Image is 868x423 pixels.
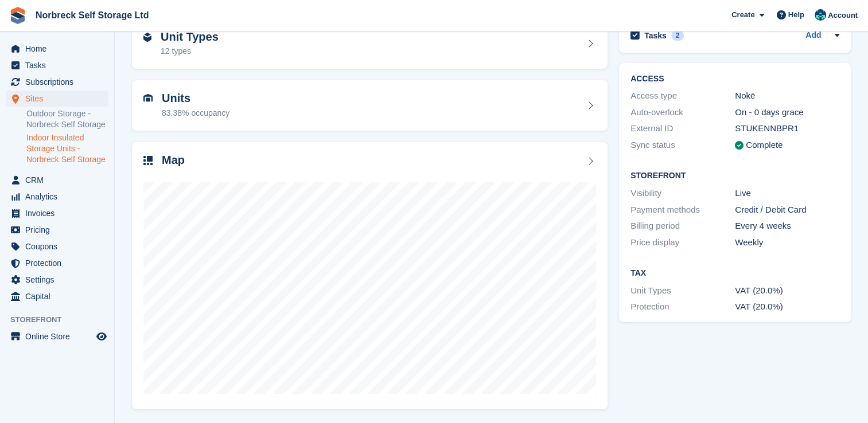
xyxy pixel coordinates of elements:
a: menu [6,91,108,107]
span: Analytics [25,189,94,205]
div: Protection [630,300,735,314]
div: Complete [746,139,783,152]
div: Every 4 weeks [735,220,839,233]
a: Add [805,29,821,42]
a: Map [132,142,608,410]
a: menu [6,255,108,271]
h2: ACCESS [630,75,839,84]
span: Sites [25,91,94,107]
span: Capital [25,288,94,304]
div: Payment methods [630,203,735,217]
a: menu [6,189,108,205]
span: Invoices [25,205,94,221]
div: 2 [671,30,684,41]
img: stora-icon-8386f47178a22dfd0bd8f6a31ec36ba5ce8667c1dd55bd0f319d3a0aa187defe.svg [9,7,26,24]
img: unit-icn-7be61d7bf1b0ce9d3e12c5938cc71ed9869f7b940bace4675aadf7bd6d80202e.svg [143,94,153,102]
span: Home [25,41,94,57]
div: VAT (20.0%) [735,284,839,297]
a: Norbreck Self Storage Ltd [31,6,153,25]
div: Auto-overlock [630,106,735,119]
a: Preview store [95,330,108,343]
img: map-icn-33ee37083ee616e46c38cad1a60f524a97daa1e2b2c8c0bc3eb3415660979fc1.svg [143,156,153,165]
a: menu [6,74,108,90]
span: CRM [25,172,94,188]
span: Pricing [25,222,94,238]
div: 83.38% occupancy [162,107,229,119]
a: menu [6,41,108,57]
a: menu [6,272,108,288]
h2: Tax [630,269,839,278]
div: External ID [630,122,735,135]
div: On - 0 days grace [735,106,839,119]
span: Settings [25,272,94,288]
span: Protection [25,255,94,271]
a: Unit Types 12 types [132,19,608,69]
div: VAT (20.0%) [735,300,839,314]
a: menu [6,222,108,238]
div: STUKENNBPR1 [735,122,839,135]
span: Tasks [25,57,94,73]
a: menu [6,205,108,221]
h2: Unit Types [161,30,219,44]
div: Visibility [630,187,735,200]
a: menu [6,328,108,344]
img: unit-type-icn-2b2737a686de81e16bb02015468b77c625bbabd49415b5ef34ead5e3b44a266d.svg [143,33,151,42]
span: Account [828,10,858,21]
a: Units 83.38% occupancy [132,80,608,131]
div: 12 types [161,45,219,57]
h2: Storefront [630,171,839,181]
a: menu [6,288,108,304]
a: menu [6,57,108,73]
div: Nokē [735,89,839,103]
img: Sally King [815,9,826,21]
div: Weekly [735,236,839,249]
a: Indoor Insulated Storage Units - Norbreck Self Storage [26,132,108,165]
div: Billing period [630,220,735,233]
div: Access type [630,89,735,103]
div: Credit / Debit Card [735,203,839,217]
h2: Units [162,92,229,105]
div: Sync status [630,139,735,152]
a: menu [6,238,108,254]
h2: Map [162,154,185,167]
span: Coupons [25,238,94,254]
a: menu [6,172,108,188]
span: Storefront [10,314,114,326]
span: Help [788,9,804,21]
span: Create [731,9,754,21]
span: Online Store [25,328,94,344]
span: Subscriptions [25,74,94,90]
div: Unit Types [630,284,735,297]
div: Price display [630,236,735,249]
a: Outdoor Storage - Norbreck Self Storage [26,108,108,130]
h2: Tasks [644,30,667,41]
div: Live [735,187,839,200]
